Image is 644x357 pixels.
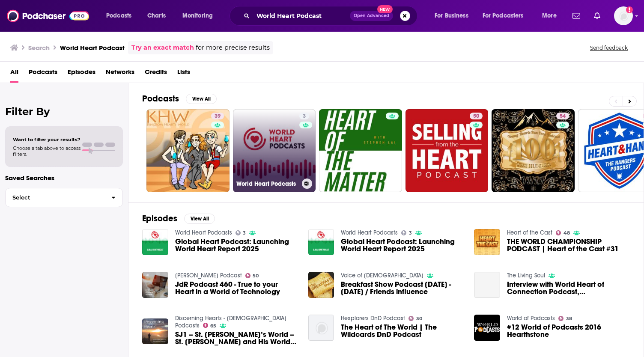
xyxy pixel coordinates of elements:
span: Charts [147,10,166,22]
a: SJ1 – St. Joseph’s World – St. Joseph and His World with Mike Aquilina – Discerning Hearts Podcast [142,318,168,345]
h2: Filter By [5,105,123,118]
a: 39 [211,113,224,119]
a: World Heart Podcasts [175,229,232,236]
a: 54 [556,113,569,119]
a: 50 [405,109,489,192]
a: 39 [146,109,230,192]
span: 3 [243,231,246,235]
span: 30 [416,317,422,321]
a: Interview with World Heart of Connection Podcast, Mark Randall [507,281,630,295]
button: Send feedback [587,44,630,51]
a: Show notifications dropdown [569,9,584,23]
span: 3 [409,231,412,235]
img: The Heart of The World | The Wildcards DnD Podcast [308,315,334,341]
span: Lists [177,65,190,83]
button: Show profile menu [614,6,633,25]
p: Saved Searches [5,174,123,182]
h2: Episodes [142,213,177,224]
img: Breakfast Show Podcast 29-09-2021 - World Heart Day / Friends influence [308,272,334,298]
span: Interview with World Heart of Connection Podcast, [PERSON_NAME] [507,281,630,295]
a: Charts [142,9,171,23]
a: Hexplorers DnD Podcast [341,315,405,322]
a: 48 [556,230,570,235]
img: User Profile [614,6,633,25]
h2: Podcasts [142,93,179,104]
a: Interview with World Heart of Connection Podcast, Mark Randall [474,272,500,298]
a: Try an exact match [131,43,194,53]
a: 3 [401,230,412,235]
a: 54 [492,109,575,192]
img: Global Heart Podcast: Launching World Heart Report 2025 [308,229,334,255]
span: For Podcasters [483,10,524,22]
a: Episodes [68,65,95,83]
span: More [542,10,557,22]
a: Heart of the Cast [507,229,552,236]
button: View All [186,94,217,104]
span: Want to filter your results? [13,137,80,143]
a: SJ1 – St. Joseph’s World – St. Joseph and His World with Mike Aquilina – Discerning Hearts Podcast [175,331,298,345]
span: 50 [253,274,259,278]
a: Voice of Islam [341,272,423,279]
a: Credits [145,65,167,83]
a: 3 [236,230,246,235]
span: Breakfast Show Podcast [DATE] - [DATE] / Friends influence [341,281,464,295]
a: World Heart Podcasts [341,229,398,236]
a: The Living Soul [507,272,545,279]
span: 38 [566,317,572,321]
span: 54 [560,112,566,121]
input: Search podcasts, credits, & more... [253,9,350,23]
span: #12 World of Podcasts 2016 Hearthstone [507,324,630,338]
button: Select [5,188,123,207]
span: 3 [303,112,306,121]
span: 50 [473,112,479,121]
a: All [10,65,18,83]
a: The Heart of The World | The Wildcards DnD Podcast [341,324,464,338]
span: Open Advanced [354,14,389,18]
a: 3 [299,113,309,119]
span: 39 [215,112,221,121]
a: EpisodesView All [142,213,215,224]
a: #12 World of Podcasts 2016 Hearthstone [474,315,500,341]
span: Global Heart Podcast: Launching World Heart Report 2025 [175,238,298,253]
span: Logged in as Tessarossi87 [614,6,633,25]
span: Select [6,195,104,200]
button: open menu [429,9,479,23]
img: JdR Podcast 460 - True to your Heart in a World of Technology [142,272,168,298]
img: Podchaser - Follow, Share and Rate Podcasts [7,8,89,24]
a: Podcasts [29,65,57,83]
button: open menu [176,9,224,23]
svg: Add a profile image [626,6,633,13]
h3: Search [28,44,50,52]
button: open menu [100,9,143,23]
a: 50 [245,273,259,278]
h3: World Heart Podcast [60,44,125,52]
a: Networks [106,65,134,83]
span: 65 [210,324,216,328]
a: Global Heart Podcast: Launching World Heart Report 2025 [341,238,464,253]
button: open menu [536,9,567,23]
img: Global Heart Podcast: Launching World Heart Report 2025 [142,229,168,255]
a: Discerning Hearts - Catholic Podcasts [175,315,286,329]
a: 30 [408,316,422,321]
a: THE WORLD CHAMPIONSHIP PODCAST | Heart of the Cast #31 [507,238,630,253]
span: Choose a tab above to access filters. [13,145,80,157]
a: JdR Podcast 460 - True to your Heart in a World of Technology [175,281,298,295]
button: View All [184,214,215,224]
img: THE WORLD CHAMPIONSHIP PODCAST | Heart of the Cast #31 [474,229,500,255]
a: 3World Heart Podcasts [233,109,316,192]
div: Search podcasts, credits, & more... [238,6,426,26]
